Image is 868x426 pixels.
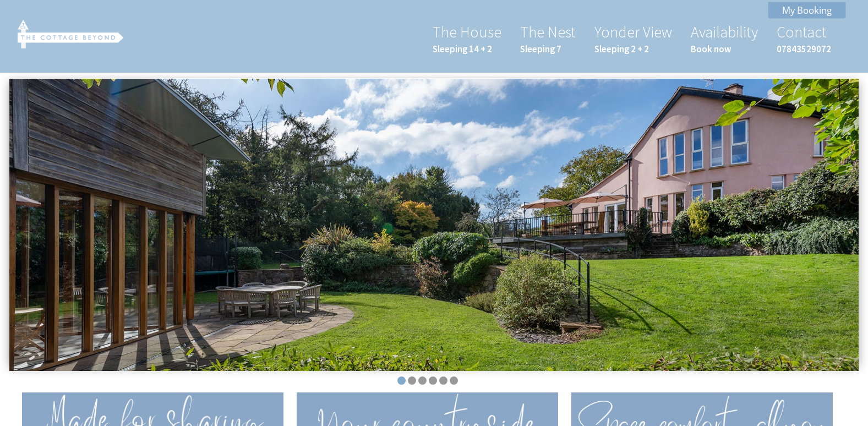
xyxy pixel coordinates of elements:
[768,2,846,19] a: My Booking
[433,22,501,55] a: The HouseSleeping 14 + 2
[433,43,501,55] small: Sleeping 14 + 2
[520,22,576,55] a: The NestSleeping 7
[594,22,672,55] a: Yonder ViewSleeping 2 + 2
[777,22,831,55] a: Contact07843529072
[594,43,672,55] small: Sleeping 2 + 2
[777,43,831,55] small: 07843529072
[691,43,758,55] small: Book now
[15,18,125,48] img: The Cottage Beyond
[691,22,758,55] a: AvailabilityBook now
[520,43,576,55] small: Sleeping 7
